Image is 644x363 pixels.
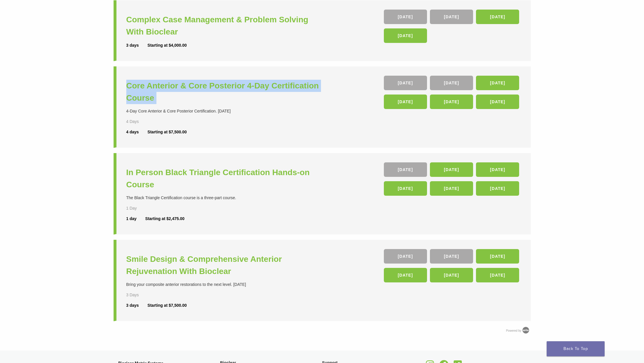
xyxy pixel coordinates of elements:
[430,95,473,109] a: [DATE]
[384,10,427,24] a: [DATE]
[384,28,427,43] a: [DATE]
[126,119,156,125] div: 4 Days
[126,216,145,222] div: 1 day
[430,181,473,196] a: [DATE]
[430,162,473,177] a: [DATE]
[430,76,473,90] a: [DATE]
[521,326,530,335] img: Arlo training & Event Software
[476,268,519,282] a: [DATE]
[430,249,473,264] a: [DATE]
[145,216,184,222] div: Starting at $2,475.00
[430,10,473,24] a: [DATE]
[147,42,187,48] div: Starting at $4,000.00
[384,162,521,199] div: , , , , ,
[384,162,427,177] a: [DATE]
[147,129,187,135] div: Starting at $7,500.00
[147,302,187,308] div: Starting at $7,500.00
[384,249,521,285] div: , , , , ,
[126,282,324,288] div: Bring your composite anterior restorations to the next level. [DATE]
[384,249,427,264] a: [DATE]
[126,129,148,135] div: 4 days
[430,268,473,282] a: [DATE]
[476,76,519,90] a: [DATE]
[126,14,324,38] a: Complex Case Management & Problem Solving With Bioclear
[476,181,519,196] a: [DATE]
[384,10,521,46] div: , , ,
[476,10,519,24] a: [DATE]
[126,292,156,298] div: 3 Days
[384,76,427,90] a: [DATE]
[384,95,427,109] a: [DATE]
[126,166,324,191] a: In Person Black Triangle Certification Hands-on Course
[126,108,324,114] div: 4-Day Core Anterior & Core Posterior Certification. [DATE]
[476,249,519,264] a: [DATE]
[476,162,519,177] a: [DATE]
[126,302,148,308] div: 3 days
[506,329,531,332] a: Powered by
[384,181,427,196] a: [DATE]
[126,253,324,277] a: Smile Design & Comprehensive Anterior Rejuvenation With Bioclear
[126,42,148,48] div: 3 days
[126,195,324,201] div: The Black Triangle Certification course is a three-part course.
[126,80,324,104] a: Core Anterior & Core Posterior 4-Day Certification Course
[476,95,519,109] a: [DATE]
[384,76,521,112] div: , , , , ,
[384,268,427,282] a: [DATE]
[547,341,605,356] a: Back To Top
[126,205,156,211] div: 1 Day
